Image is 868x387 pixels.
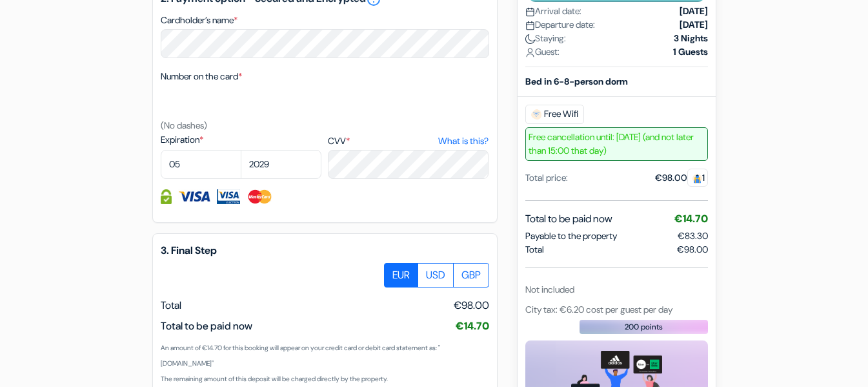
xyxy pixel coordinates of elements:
label: CVV [328,134,489,148]
span: €98.00 [454,298,489,313]
span: 200 points [625,321,663,333]
label: GBP [453,263,489,288]
span: €14.70 [674,212,708,225]
label: EUR [384,263,418,288]
img: guest.svg [692,174,702,183]
img: Credit card information fully secured and encrypted [161,189,172,204]
small: An amount of €14.70 for this booking will appear on your credit card or debit card statement as: ... [161,344,440,368]
small: The remaining amount of this deposit will be charged directly by the property. [161,375,388,383]
span: Free cancellation until: [DATE] (and not later than 15:00 that day) [525,127,708,161]
span: Total [161,298,181,312]
b: Bed in 6-8-person dorm [525,76,628,87]
span: Arrival date: [525,5,581,18]
img: calendar.svg [525,21,535,30]
div: Total price: [525,171,568,185]
img: Master Card [247,189,273,204]
img: moon.svg [525,34,535,44]
strong: 1 Guests [673,45,708,59]
img: calendar.svg [525,7,535,17]
img: free_wifi.svg [531,109,541,120]
label: Expiration [161,133,321,147]
span: City tax: €6.20 cost per guest per day [525,304,672,315]
span: Guest: [525,45,560,59]
span: €98.00 [677,243,708,256]
img: Visa Electron [217,189,240,204]
small: (No dashes) [161,120,207,131]
span: Total to be paid now [161,319,252,333]
img: Visa [178,189,210,204]
h5: 3. Final Step [161,244,489,256]
div: Not included [525,283,708,297]
span: Total to be paid now [525,211,612,227]
span: Total [525,243,544,256]
span: Payable to the property [525,229,617,243]
label: Number on the card [161,70,242,83]
span: 1 [687,169,708,187]
strong: [DATE] [680,5,708,18]
label: USD [418,263,454,288]
strong: [DATE] [680,18,708,32]
span: €83.30 [678,230,708,242]
span: Departure date: [525,18,595,32]
img: user_icon.svg [525,48,535,58]
a: What is this? [438,134,489,148]
label: Cardholder’s name [161,14,237,27]
span: €14.70 [456,319,489,333]
div: Basic radio toggle button group [385,263,489,288]
span: Staying: [525,32,566,45]
strong: 3 Nights [674,32,708,45]
div: €98.00 [655,171,708,185]
span: Free Wifi [525,105,584,124]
